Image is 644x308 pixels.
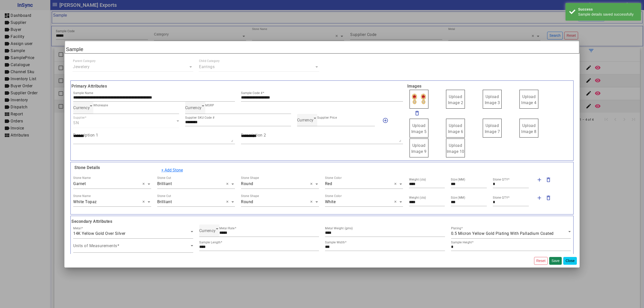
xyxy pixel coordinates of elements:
mat-label: Sample Height [451,241,472,244]
div: Stone Color [325,194,342,198]
span: Upload Image 2 [448,94,463,105]
mat-label: Metal Weight (gms) [325,227,353,230]
button: + Add Stone [158,165,186,175]
div: Sample details saved successfully [578,12,637,17]
mat-icon: delete_outline [414,110,420,116]
mat-label: Units of Measurements [73,243,117,248]
div: Stone Cut [157,194,171,198]
div: Stone Name [73,176,91,180]
mat-label: Size (MM) [451,196,465,199]
mat-label: Weight (cts) [409,178,426,181]
button: Save [549,257,562,265]
span: 14K Yellow Gold Over Silver [73,231,126,236]
mat-icon: add_circle_outline [382,117,388,123]
mat-icon: delete_outline [545,195,551,201]
div: Stone Color [325,176,342,180]
button: Close [563,257,577,265]
span: Upload Image 7 [485,123,500,134]
span: Clear all [226,181,230,187]
b: Images [406,83,574,89]
span: Clear all [226,199,230,205]
span: Currency [199,228,216,233]
mat-label: Description 1 [73,133,98,138]
b: Secondary Attributes [70,218,574,225]
b: Primary Attributes [70,83,406,89]
span: Currency [185,105,202,110]
mat-label: Stone QTY [493,196,508,199]
span: Currency [73,105,90,110]
span: Clear all [310,181,314,187]
mat-label: MSRP [205,104,214,107]
b: Stone Details [73,165,100,170]
span: Clear all [142,199,147,205]
div: Stone Shape [241,194,259,198]
span: Clear all [394,199,398,205]
mat-label: Size (MM) [451,178,465,181]
span: Clear all [142,181,147,187]
div: Stone Name [73,194,91,198]
span: Upload Image 9 [411,143,427,154]
mat-label: Stone QTY [493,178,508,181]
mat-icon: add [536,195,542,201]
mat-label: Metal Rate [219,227,235,230]
mat-label: Sample Length [199,241,221,244]
mat-label: Metal [73,227,81,230]
button: Reset [534,257,548,265]
div: Parent Category [73,59,96,63]
span: Currency [297,118,314,122]
div: Success [578,7,637,12]
span: Clear all [310,199,314,205]
span: 0.5 Micron Yellow Gold Plating With Palladium Coated [451,231,554,236]
mat-label: Sample Code # [241,91,263,95]
div: Child Category [199,59,220,63]
mat-label: Supplier Price [317,116,337,119]
mat-label: Weight (cts) [409,196,426,199]
mat-label: Supplier SKU Code # [185,116,215,119]
span: Upload Image 10 [447,143,464,154]
span: Upload Image 4 [521,94,537,105]
mat-label: Wholesale [93,104,108,107]
span: Upload Image 5 [411,123,427,134]
span: Upload Image 6 [448,123,463,134]
span: Upload Image 3 [485,94,500,105]
span: Clear all [394,181,398,187]
mat-icon: add [536,177,542,183]
mat-label: Supplier [73,116,85,119]
div: Stone Cut [157,176,171,180]
div: Stone Shape [241,176,259,180]
mat-label: Plating [451,227,461,230]
mat-label: Sample Width [325,241,345,244]
mat-label: Sample Name [73,91,93,95]
mat-label: Description 2 [241,133,266,138]
mat-icon: delete_outline [545,177,551,183]
span: Upload Image 8 [521,123,537,134]
h2: Sample [65,41,579,54]
img: f0c589e8-9e97-43c3-a1d4-04f057cfb035 [410,90,428,109]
